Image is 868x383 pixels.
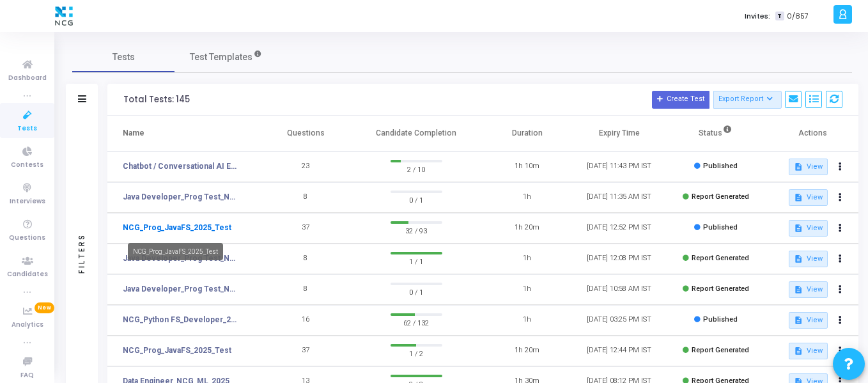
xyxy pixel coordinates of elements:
th: Name [107,116,260,152]
th: Expiry Time [573,116,665,152]
td: 1h [481,305,573,336]
td: [DATE] 12:52 PM IST [573,213,665,244]
img: logo [52,3,76,29]
button: View [789,251,828,267]
span: Dashboard [8,73,47,84]
td: 8 [260,244,352,274]
span: 0/857 [787,11,809,22]
th: Candidate Completion [352,116,481,152]
button: Export Report [713,91,782,109]
button: Create Test [652,91,709,109]
a: Java Developer_Prog Test_NCG [123,191,240,203]
span: 2 / 10 [391,162,442,175]
td: 8 [260,274,352,305]
td: 1h 20m [481,213,573,244]
td: [DATE] 12:44 PM IST [573,336,665,366]
td: 1h [481,244,573,274]
td: 23 [260,152,352,182]
td: 37 [260,336,352,366]
span: Published [703,315,738,324]
td: 1h [481,274,573,305]
td: [DATE] 12:08 PM IST [573,244,665,274]
span: Interviews [10,196,45,207]
span: Report Generated [692,254,749,262]
button: View [789,281,828,298]
span: 0 / 1 [391,285,442,298]
td: 8 [260,182,352,213]
a: NCG_Prog_JavaFS_2025_Test [123,222,231,233]
span: Report Generated [692,192,749,201]
td: 1h 10m [481,152,573,182]
th: Actions [766,116,858,152]
button: View [789,343,828,359]
button: View [789,220,828,237]
mat-icon: description [794,224,803,233]
mat-icon: description [794,285,803,294]
span: Published [703,162,738,170]
span: New [35,302,54,313]
a: NCG_Python FS_Developer_2025 [123,314,240,325]
span: Tests [17,123,37,134]
div: Total Tests: 145 [123,95,190,105]
span: Tests [112,51,135,64]
mat-icon: description [794,193,803,202]
span: 1 / 1 [391,254,442,267]
td: 37 [260,213,352,244]
button: View [789,159,828,175]
span: Report Generated [692,346,749,354]
th: Duration [481,116,573,152]
mat-icon: description [794,347,803,356]
td: 1h [481,182,573,213]
mat-icon: description [794,162,803,171]
span: 1 / 2 [391,347,442,359]
button: View [789,189,828,206]
td: [DATE] 10:58 AM IST [573,274,665,305]
button: View [789,312,828,329]
mat-icon: description [794,254,803,263]
span: Test Templates [190,51,252,64]
div: Filters [76,183,88,324]
span: 32 / 93 [391,224,442,237]
span: Questions [9,233,45,244]
td: 16 [260,305,352,336]
td: [DATE] 11:43 PM IST [573,152,665,182]
span: Candidates [7,269,48,280]
td: 1h 20m [481,336,573,366]
td: [DATE] 11:35 AM IST [573,182,665,213]
div: NCG_Prog_JavaFS_2025_Test [128,243,223,260]
span: Report Generated [692,285,749,293]
span: Contests [11,160,43,171]
a: Java Developer_Prog Test_NCG [123,283,240,295]
th: Questions [260,116,352,152]
a: NCG_Prog_JavaFS_2025_Test [123,345,231,356]
span: Published [703,223,738,231]
a: Chatbot / Conversational AI Engineer Assessment [123,160,240,172]
label: Invites: [745,11,770,22]
mat-icon: description [794,316,803,325]
span: Analytics [12,320,43,331]
th: Status [665,116,766,152]
span: 62 / 132 [391,316,442,329]
span: T [775,12,784,21]
span: FAQ [20,370,34,381]
span: 0 / 1 [391,193,442,206]
td: [DATE] 03:25 PM IST [573,305,665,336]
